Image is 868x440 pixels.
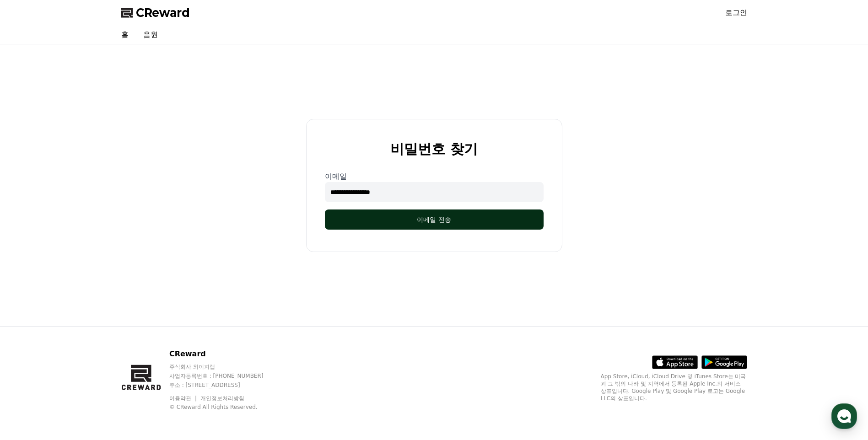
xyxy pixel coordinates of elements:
[169,349,281,360] p: CReward
[390,141,477,156] h2: 비밀번호 찾기
[136,5,190,20] span: CReward
[121,5,190,20] a: CReward
[60,290,118,313] a: 대화
[169,403,281,411] p: © CReward All Rights Reserved.
[84,304,95,311] span: 대화
[725,7,747,18] a: 로그인
[601,373,747,402] p: App Store, iCloud, iCloud Drive 및 iTunes Store는 미국과 그 밖의 나라 및 지역에서 등록된 Apple Inc.의 서비스 상표입니다. Goo...
[29,304,34,311] span: 홈
[169,363,281,370] p: 주식회사 와이피랩
[114,26,136,44] a: 홈
[118,290,176,313] a: 설정
[200,395,244,402] a: 개인정보처리방침
[141,304,152,311] span: 설정
[325,171,544,182] p: 이메일
[169,372,281,380] p: 사업자등록번호 : [PHONE_NUMBER]
[325,209,544,230] button: 이메일 전송
[169,381,281,389] p: 주소 : [STREET_ADDRESS]
[136,26,165,44] a: 음원
[3,290,60,313] a: 홈
[169,395,198,402] a: 이용약관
